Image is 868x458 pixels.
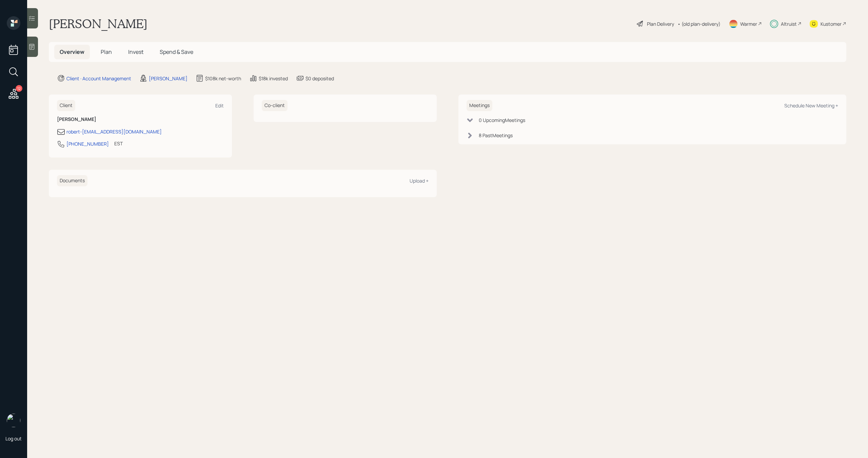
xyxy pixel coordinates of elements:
h6: Client [57,100,75,111]
span: Plan [101,48,112,56]
span: Invest [128,48,143,56]
div: 0 Upcoming Meeting s [479,117,525,124]
img: michael-russo-headshot.png [7,414,20,427]
h6: [PERSON_NAME] [57,117,224,122]
div: [PHONE_NUMBER] [66,140,109,147]
div: robert-[EMAIL_ADDRESS][DOMAIN_NAME] [66,128,162,135]
h1: [PERSON_NAME] [49,16,147,31]
div: Altruist [781,20,797,27]
h6: Documents [57,175,87,186]
div: [PERSON_NAME] [149,75,188,82]
span: Spend & Save [160,48,193,56]
div: Warmer [740,20,757,27]
div: Client · Account Management [66,75,131,82]
h6: Meetings [467,100,492,111]
div: 8 Past Meeting s [479,132,513,139]
div: 12 [16,85,22,92]
div: Upload + [410,178,429,184]
h6: Co-client [262,100,288,111]
div: Schedule New Meeting + [784,102,838,109]
div: EST [114,140,123,147]
div: • (old plan-delivery) [677,20,721,27]
div: Log out [5,435,22,442]
div: Plan Delivery [647,20,674,27]
span: Overview [60,48,84,56]
div: Edit [215,102,224,109]
div: $18k invested [259,75,288,82]
div: Kustomer [821,20,842,27]
div: $108k net-worth [205,75,241,82]
div: $0 deposited [305,75,334,82]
